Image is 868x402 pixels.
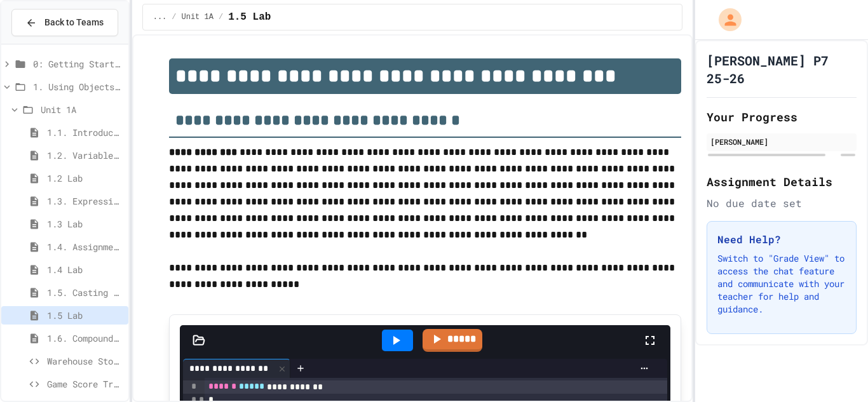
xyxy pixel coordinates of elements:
span: 1.6. Compound Assignment Operators [47,332,123,345]
h2: Your Progress [707,108,857,126]
span: 1.4 Lab [47,263,123,276]
span: 1. Using Objects and Methods [33,80,123,93]
span: ... [153,12,167,22]
span: 1.5 Lab [228,10,271,25]
span: 1.3. Expressions and Output [New] [47,194,123,208]
span: Game Score Tracker [47,377,123,391]
span: 1.3 Lab [47,217,123,231]
span: 1.5. Casting and Ranges of Values [47,286,123,299]
span: 0: Getting Started [33,57,123,70]
span: Warehouse Stock Calculator [47,354,123,368]
div: [PERSON_NAME] [710,136,853,147]
div: No due date set [707,196,857,211]
span: Unit 1A [41,103,123,116]
p: Switch to "Grade View" to access the chat feature and communicate with your teacher for help and ... [717,252,846,316]
span: 1.5 Lab [47,309,123,322]
span: 1.2 Lab [47,171,123,185]
iframe: chat widget [763,296,855,350]
span: / [219,12,223,22]
span: Back to Teams [44,16,104,29]
span: 1.4. Assignment and Input [47,240,123,253]
span: Unit 1A [182,12,214,22]
div: My Account [705,5,745,34]
span: 1.2. Variables and Data Types [47,149,123,162]
h3: Need Help? [717,232,846,247]
span: / [172,12,176,22]
button: Back to Teams [11,9,118,36]
h2: Assignment Details [707,173,857,191]
iframe: chat widget [815,351,855,389]
span: 1.1. Introduction to Algorithms, Programming, and Compilers [47,126,123,139]
h1: [PERSON_NAME] P7 25-26 [707,51,857,87]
